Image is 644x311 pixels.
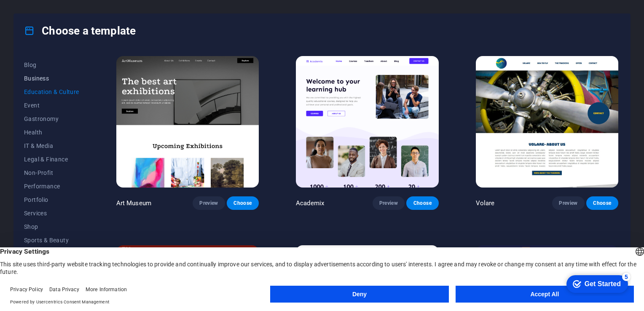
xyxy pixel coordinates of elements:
[24,247,79,260] button: Trades
[24,115,79,122] span: Gastronomy
[24,88,79,95] span: Education & Culture
[406,196,438,210] button: Choose
[24,180,79,193] button: Performance
[233,200,252,206] span: Choose
[24,183,79,190] span: Performance
[296,199,324,207] p: Academix
[199,200,218,206] span: Preview
[24,156,79,163] span: Legal & Finance
[24,85,79,99] button: Education & Culture
[296,56,438,188] img: Academix
[24,24,136,38] h4: Choose a template
[373,196,405,210] button: Preview
[7,4,68,22] div: Get Started 5 items remaining, 0% complete
[24,112,79,126] button: Gastronomy
[24,166,79,180] button: Non-Profit
[379,200,398,206] span: Preview
[552,196,584,210] button: Preview
[116,199,151,207] p: Art Museum
[476,199,495,207] p: Volare
[227,196,259,210] button: Choose
[24,206,79,220] button: Services
[24,210,79,217] span: Services
[24,233,79,247] button: Sports & Beauty
[24,99,79,112] button: Event
[24,193,79,206] button: Portfolio
[24,220,79,233] button: Shop
[24,129,79,136] span: Health
[413,200,432,206] span: Choose
[25,9,61,17] div: Get Started
[24,237,79,244] span: Sports & Beauty
[593,200,612,206] span: Choose
[24,153,79,166] button: Legal & Finance
[24,75,79,82] span: Business
[62,2,71,10] div: 5
[586,196,618,210] button: Choose
[24,142,79,149] span: IT & Media
[24,62,79,68] span: Blog
[24,139,79,153] button: IT & Media
[116,56,259,188] img: Art Museum
[476,56,618,188] img: Volare
[24,58,79,72] button: Blog
[24,169,79,176] span: Non-Profit
[24,102,79,109] span: Event
[559,200,577,206] span: Preview
[193,196,225,210] button: Preview
[24,196,79,203] span: Portfolio
[24,72,79,85] button: Business
[24,126,79,139] button: Health
[24,223,79,230] span: Shop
